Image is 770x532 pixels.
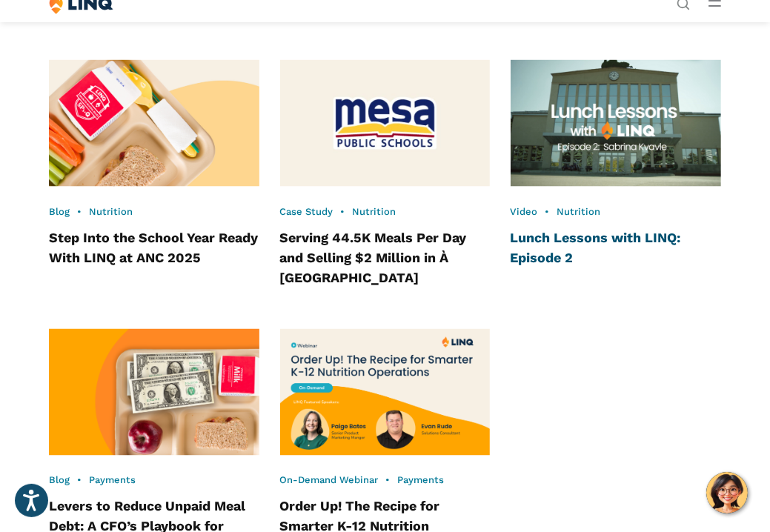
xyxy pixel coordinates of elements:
a: Video [511,206,538,217]
a: Case Study [280,206,333,217]
a: Blog [49,206,70,217]
a: Payments [398,475,445,486]
img: LINQ 5 P's of Back-to-School Success [49,60,259,187]
a: Nutrition [89,206,133,217]
div: • [280,205,491,219]
a: On-Demand Webinar [280,475,379,486]
a: Step Into the School Year Ready With LINQ at ANC 2025 [49,230,258,265]
div: • [280,474,491,488]
button: Hello, have a question? Let’s chat. [706,472,748,513]
a: Blog [49,475,70,486]
a: Lunch Lessons with LINQ: Episode 2 [511,230,681,265]
a: Serving 44.5K Meals Per Day and Selling $2 Million in À [GEOGRAPHIC_DATA] [280,230,467,285]
a: Nutrition [557,206,601,217]
div: • [49,205,259,219]
a: Payments [89,475,136,486]
div: • [49,474,259,488]
div: • [511,205,721,219]
a: Nutrition [353,206,396,217]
